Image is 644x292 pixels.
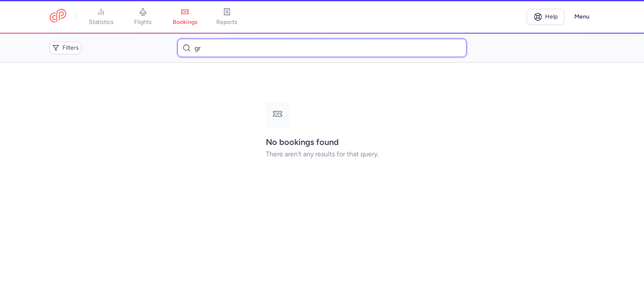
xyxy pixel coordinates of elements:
[49,9,66,24] a: CitizenPlane red outlined logo
[177,39,466,57] input: Search bookings (PNR, name...)
[80,8,122,26] a: statistics
[49,42,81,54] button: Filters
[545,13,558,20] span: Help
[62,45,79,51] span: Filters
[569,9,595,25] button: Menu
[266,150,379,158] p: There aren't any results for that query.
[266,137,339,147] strong: No bookings found
[164,8,206,26] a: bookings
[216,18,237,26] span: reports
[89,18,114,26] span: statistics
[173,18,197,26] span: bookings
[122,8,164,26] a: flights
[527,9,564,25] a: Help
[206,8,248,26] a: reports
[134,18,152,26] span: flights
